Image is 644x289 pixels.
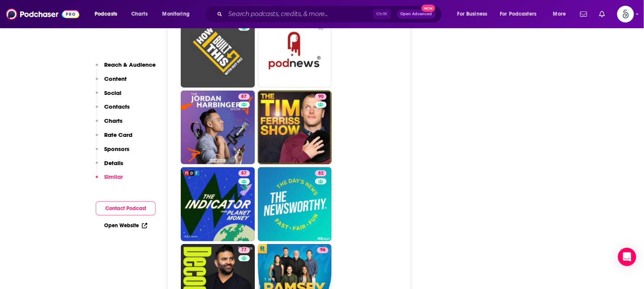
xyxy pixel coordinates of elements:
[238,247,250,254] a: 77
[104,75,127,82] p: Content
[89,8,127,20] button: open menu
[181,14,255,88] a: 87
[320,247,325,254] span: 96
[95,9,117,19] span: Podcasts
[617,6,634,22] span: Logged in as Spiral5-G2
[104,145,129,153] p: Sponsors
[500,9,537,19] span: For Podcasters
[126,8,152,20] a: Charts
[617,6,634,22] img: User Profile
[96,201,156,215] button: Contact Podcast
[397,10,436,19] button: Open AdvancedNew
[553,9,566,19] span: More
[212,5,449,23] div: Search podcasts, credits, & more...
[96,173,123,187] button: Similar
[452,8,497,20] button: open menu
[241,170,247,178] span: 87
[495,8,548,20] button: open menu
[548,8,576,20] button: open menu
[258,167,332,241] a: 82
[96,89,121,103] button: Social
[104,117,122,124] p: Charts
[238,170,250,177] a: 87
[315,170,327,177] a: 82
[241,247,247,254] span: 77
[104,173,123,180] p: Similar
[96,103,130,117] button: Contacts
[422,5,435,12] span: New
[181,91,255,165] a: 87
[96,145,129,159] button: Sponsors
[104,103,130,110] p: Contacts
[315,94,327,100] a: 90
[104,222,147,229] a: Open Website
[238,94,250,100] a: 87
[131,9,148,19] span: Charts
[617,6,634,22] button: Show profile menu
[6,7,79,21] img: Podchaser - Follow, Share and Rate Podcasts
[317,247,328,254] a: 96
[96,159,123,173] button: Details
[96,117,122,131] button: Charts
[618,248,636,266] div: Open Intercom Messenger
[318,93,324,101] span: 90
[181,167,255,241] a: 87
[318,170,324,178] span: 82
[96,131,132,145] button: Rate Card
[457,9,488,19] span: For Business
[258,14,332,88] a: 63
[104,61,156,68] p: Reach & Audience
[104,89,121,96] p: Social
[104,159,123,167] p: Details
[157,8,200,20] button: open menu
[401,12,432,16] span: Open Advanced
[258,91,332,165] a: 90
[96,61,156,75] button: Reach & Audience
[104,131,132,138] p: Rate Card
[373,9,391,19] span: Ctrl K
[163,9,190,19] span: Monitoring
[96,75,127,89] button: Content
[577,8,590,21] a: Show notifications dropdown
[241,93,247,101] span: 87
[596,8,608,21] a: Show notifications dropdown
[225,8,373,20] input: Search podcasts, credits, & more...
